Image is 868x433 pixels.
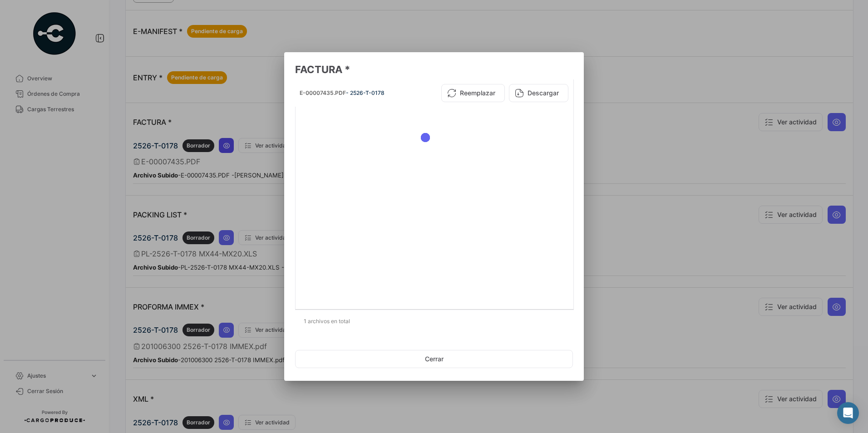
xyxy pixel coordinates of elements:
[295,63,573,76] h3: FACTURA *
[837,402,859,424] div: Abrir Intercom Messenger
[441,84,505,102] button: Reemplazar
[346,89,385,96] span: - 2526-T-0178
[509,84,568,102] button: Descargar
[295,350,573,368] button: Cerrar
[295,310,573,333] div: 1 archivos en total
[300,89,346,96] span: E-00007435.PDF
